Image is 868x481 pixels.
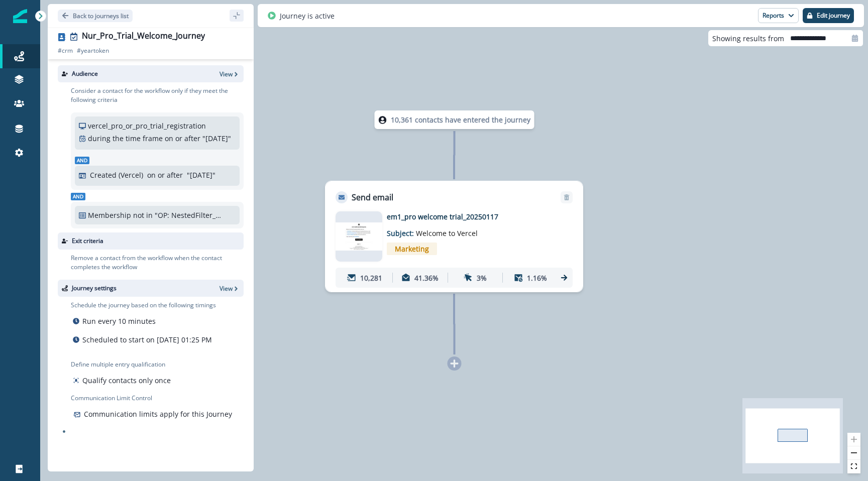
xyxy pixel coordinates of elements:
p: Exit criteria [72,236,103,246]
p: Subject: [387,222,512,238]
button: Reports [758,8,799,23]
p: Journey settings [72,284,117,293]
p: 1.16% [527,273,547,283]
button: View [220,70,240,78]
p: Audience [72,69,98,78]
p: 3% [477,273,487,283]
button: Edit journey [803,8,854,23]
p: Communication Limit Control [71,394,244,403]
p: Back to journeys list [73,12,129,20]
p: 41.36% [414,273,439,283]
p: "OP: NestedFilter_MasterEmailSuppression" [155,210,223,220]
button: Go back [58,10,133,22]
button: fit view [847,460,860,473]
span: And [71,193,85,200]
p: Send email [352,191,393,203]
p: not in [133,210,153,220]
button: sidebar collapse toggle [230,10,244,22]
button: View [220,284,240,293]
p: on or after [165,133,200,144]
p: em1_pro welcome trial_20250117 [387,211,548,222]
p: Schedule the journey based on the following timings [71,301,216,310]
p: Showing results from [712,33,784,44]
p: Remove a contact from the workflow when the contact completes the workflow [71,254,244,272]
p: Consider a contact for the workflow only if they meet the following criteria [71,86,244,104]
p: during the time frame [88,133,163,144]
p: Qualify contacts only once [82,375,171,386]
p: Created (Vercel) [90,170,143,180]
p: Membership [88,210,131,220]
span: And [75,157,89,164]
p: 10,361 contacts have entered the journey [391,114,530,125]
p: 10,281 [360,273,382,283]
p: # crm [58,46,73,55]
g: Edge from node-dl-count to d940d27c-88ef-4be7-b8f4-d623568fec2c [454,131,455,179]
p: View [220,70,233,78]
img: email asset unavailable [336,222,382,251]
g: Edge from d940d27c-88ef-4be7-b8f4-d623568fec2c to node-add-under-53f92148-ab91-4a33-8997-3a2212fb... [454,294,455,354]
p: vercel_pro_or_pro_trial_registration [88,121,206,131]
button: zoom out [847,446,860,460]
p: View [220,284,233,293]
p: Run every 10 minutes [82,316,156,326]
p: # yeartoken [77,46,109,55]
div: 10,361 contacts have entered the journey [358,110,551,129]
span: Welcome to Vercel [416,228,478,238]
p: Communication limits apply for this Journey [84,409,232,419]
img: Inflection [13,9,27,23]
div: Nur_Pro_Trial_Welcome_Journey [82,31,205,42]
p: " [DATE] " [187,170,215,180]
span: Marketing [387,243,437,255]
p: Edit journey [817,12,850,19]
p: Journey is active [280,11,335,21]
p: on or after [147,170,183,180]
p: Scheduled to start on [DATE] 01:25 PM [82,334,212,345]
div: Send emailRemoveemail asset unavailableem1_pro welcome trial_20250117Subject: Welcome to VercelMa... [325,181,583,292]
p: " [DATE] " [202,133,231,144]
p: Define multiple entry qualification [71,360,173,369]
